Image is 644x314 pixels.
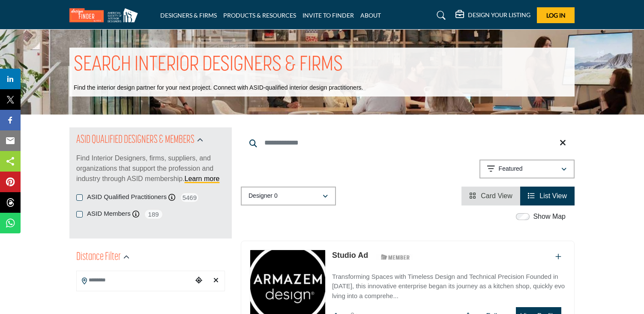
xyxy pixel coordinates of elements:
[533,211,566,222] label: Show Map
[479,160,575,178] button: Featured
[528,192,567,199] a: View List
[76,153,225,184] p: Find Interior Designers, firms, suppliers, and organizations that support the profession and indu...
[546,12,566,19] span: Log In
[192,272,205,290] div: Choose your current location
[376,252,415,263] img: ASID Members Badge Icon
[539,192,567,199] span: List View
[69,8,142,22] img: Site Logo
[210,272,222,290] div: Clear search location
[520,187,575,205] li: List View
[185,175,220,182] a: Learn more
[499,165,523,173] p: Featured
[241,187,336,205] button: Designer 0
[76,133,195,148] h2: ASID QUALIFIED DESIGNERS & MEMBERS
[74,84,363,92] p: Find the interior design partner for your next project. Connect with ASID-qualified interior desi...
[332,267,566,301] a: Transforming Spaces with Timeless Design and Technical Precision Founded in [DATE], this innovati...
[180,192,199,203] span: 5469
[144,209,163,220] span: 189
[469,192,512,199] a: View Card
[455,10,530,21] div: DESIGN YOUR LISTING
[74,52,343,78] h1: SEARCH INTERIOR DESIGNERS & FIRMS
[77,272,192,289] input: Search Location
[468,11,530,19] h5: DESIGN YOUR LISTING
[249,192,278,200] p: Designer 0
[160,12,217,19] a: DESIGNERS & FIRMS
[428,9,451,22] a: Search
[481,192,512,199] span: Card View
[223,12,296,19] a: PRODUCTS & RESOURCES
[87,192,167,202] label: ASID Qualified Practitioners
[76,250,121,265] h2: Distance Filter
[76,211,83,217] input: ASID Members checkbox
[332,251,368,260] a: Studio Ad
[303,12,354,19] a: INVITE TO FINDER
[332,272,566,301] p: Transforming Spaces with Timeless Design and Technical Precision Founded in [DATE], this innovati...
[241,133,575,153] input: Search Keyword
[332,250,368,261] p: Studio Ad
[76,194,83,201] input: ASID Qualified Practitioners checkbox
[537,7,575,23] button: Log In
[461,187,520,205] li: Card View
[87,209,131,219] label: ASID Members
[360,12,381,19] a: ABOUT
[555,253,561,260] a: Add To List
